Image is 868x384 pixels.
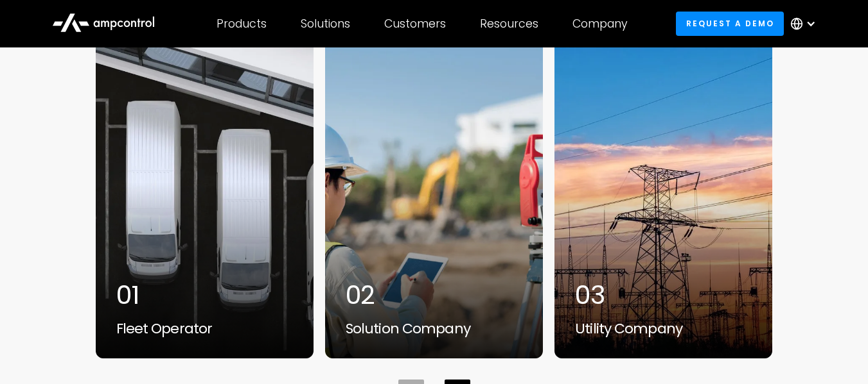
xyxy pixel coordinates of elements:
div: Customers [384,17,446,31]
a: Smart charging for utilities 03Utility Company [554,37,773,359]
div: Products [217,17,267,31]
div: 03 [575,280,752,310]
div: 2 / 5 [324,37,544,359]
a: two people analyzing construction for an EV infrastructure02Solution Company [324,37,544,359]
div: Resources [480,17,538,31]
div: Utility Company [575,321,752,337]
a: Request a demo [676,12,784,35]
div: Company [572,17,628,31]
div: Solutions [301,17,350,31]
div: Fleet Operator [116,321,293,337]
a: electric vehicle fleet - Ampcontrol smart charging01Fleet Operator [95,37,314,359]
div: 3 / 5 [554,37,773,359]
div: 02 [346,280,522,310]
div: 01 [116,280,293,310]
div: Solution Company [346,321,522,337]
div: 1 / 5 [95,37,314,359]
